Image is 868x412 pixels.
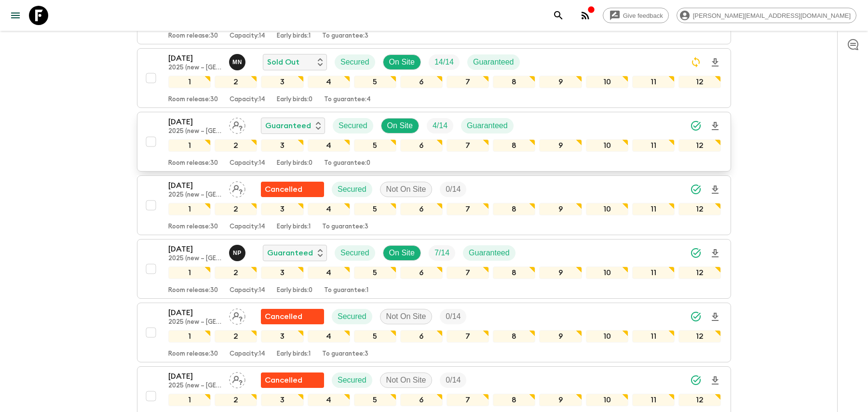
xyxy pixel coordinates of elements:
div: 1 [168,330,211,343]
p: Room release: 30 [168,287,218,294]
div: 11 [632,330,675,343]
p: Guaranteed [467,120,508,132]
div: 7 [447,203,489,215]
span: Assign pack leader [229,184,245,192]
p: 2025 (new – [GEOGRAPHIC_DATA]) [168,191,221,199]
div: Secured [332,372,372,388]
button: MN [229,54,247,70]
p: Secured [339,120,367,132]
div: 5 [354,203,396,215]
div: 7 [447,394,489,406]
div: 6 [400,76,443,88]
svg: Download Onboarding [709,248,721,259]
div: 2 [215,330,257,343]
span: Assign pack leader [229,311,245,319]
div: 12 [678,394,721,406]
div: 8 [493,266,535,279]
div: Flash Pack cancellation [261,309,324,324]
div: 3 [261,203,303,215]
div: Trip Fill [440,309,466,324]
p: Secured [340,247,369,259]
div: On Site [383,245,421,261]
div: 7 [447,330,489,343]
p: Early birds: 0 [277,159,312,167]
p: Cancelled [265,374,302,386]
span: Assign pack leader [229,375,245,383]
div: 12 [678,76,721,88]
p: 2025 (new – [GEOGRAPHIC_DATA]) [168,64,221,72]
p: Early birds: 0 [277,287,312,294]
svg: Download Onboarding [709,57,721,68]
div: 4 [308,76,350,88]
div: Secured [335,245,375,261]
div: 4 [308,330,350,343]
p: Room release: 30 [168,32,218,40]
div: 5 [354,139,396,152]
p: 7 / 14 [434,247,449,259]
p: On Site [387,120,413,132]
p: [DATE] [168,53,221,64]
p: Guaranteed [473,56,514,68]
div: 12 [678,203,721,215]
div: Secured [333,118,373,133]
div: 8 [493,330,535,343]
p: [DATE] [168,243,221,255]
p: N P [233,249,242,257]
div: 6 [400,139,443,152]
p: Early birds: 1 [277,32,311,40]
p: To guarantee: 4 [324,96,371,104]
p: On Site [389,247,415,259]
p: Not On Site [386,184,426,195]
span: Naoko Pogede [229,248,247,255]
div: 1 [168,76,211,88]
svg: Download Onboarding [709,311,721,323]
div: 10 [586,203,628,215]
p: Not On Site [386,374,426,386]
span: Give feedback [618,12,668,19]
div: 9 [539,394,582,406]
div: 3 [261,139,303,152]
span: Maho Nagareda [229,57,247,65]
svg: Download Onboarding [709,375,721,386]
button: [DATE]2025 (new – [GEOGRAPHIC_DATA])Assign pack leaderFlash Pack cancellationSecuredNot On SiteTr... [137,303,731,362]
button: NP [229,245,247,261]
p: Sold Out [267,56,299,68]
div: 3 [261,330,303,343]
div: 6 [400,330,443,343]
div: 8 [493,76,535,88]
span: [PERSON_NAME][EMAIL_ADDRESS][DOMAIN_NAME] [688,12,856,19]
button: [DATE]2025 (new – [GEOGRAPHIC_DATA])Maho NagaredaSold OutSecuredOn SiteTrip FillGuaranteed1234567... [137,48,731,108]
p: Secured [340,56,369,68]
svg: Synced Successfully [690,311,702,322]
div: 2 [215,76,257,88]
div: 5 [354,76,396,88]
div: 2 [215,203,257,215]
p: Capacity: 14 [230,32,265,40]
div: 2 [215,394,257,406]
div: 1 [168,394,211,406]
div: Flash Pack cancellation [261,372,324,388]
p: To guarantee: 0 [324,159,370,167]
svg: Synced Successfully [690,247,702,259]
div: 4 [308,203,350,215]
p: Not On Site [386,311,426,322]
p: Capacity: 14 [230,287,265,294]
p: Room release: 30 [168,159,218,167]
button: search adventures [549,6,568,25]
p: [DATE] [168,116,221,128]
p: Secured [338,374,366,386]
p: Early birds: 1 [277,223,311,231]
p: [DATE] [168,180,221,191]
div: Secured [332,182,372,197]
button: menu [6,6,25,25]
div: Trip Fill [440,182,466,197]
div: Trip Fill [427,118,453,133]
div: 7 [447,139,489,152]
div: 10 [586,330,628,343]
p: Capacity: 14 [230,159,265,167]
button: [DATE]2025 (new – [GEOGRAPHIC_DATA])Naoko PogedeGuaranteedSecuredOn SiteTrip FillGuaranteed123456... [137,239,731,299]
div: Trip Fill [440,372,466,388]
div: 6 [400,394,443,406]
div: 12 [678,330,721,343]
div: 9 [539,266,582,279]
